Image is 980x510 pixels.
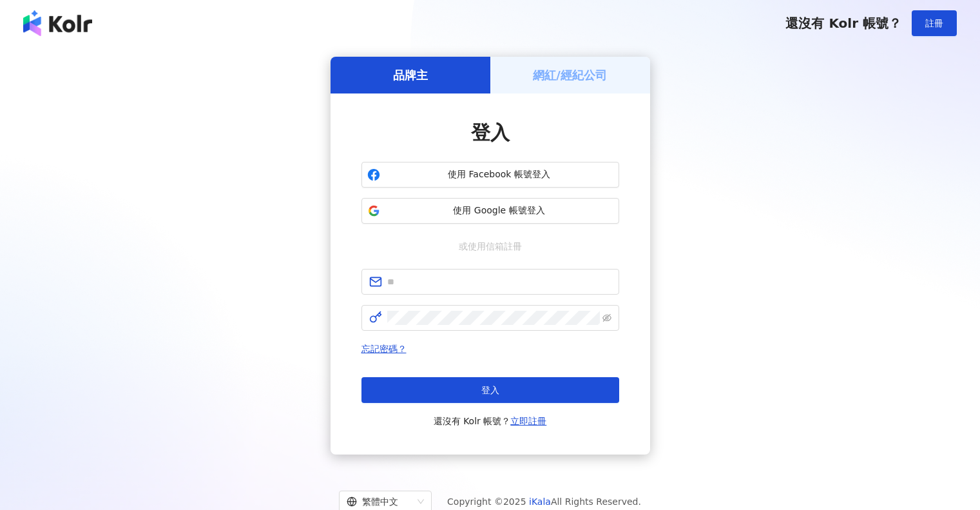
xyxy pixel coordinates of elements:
span: 或使用信箱註冊 [450,239,531,253]
a: 立即註冊 [510,416,546,426]
span: 登入 [481,385,499,395]
button: 使用 Google 帳號登入 [361,198,619,224]
h5: 品牌主 [393,67,428,83]
button: 登入 [361,377,619,403]
span: Copyright © 2025 All Rights Reserved. [447,494,641,509]
h5: 網紅/經紀公司 [533,67,607,83]
span: 登入 [471,121,510,144]
span: 還沒有 Kolr 帳號？ [434,413,547,429]
span: 使用 Google 帳號登入 [385,204,613,217]
span: 使用 Facebook 帳號登入 [385,168,613,181]
span: eye-invisible [602,313,611,322]
a: 忘記密碼？ [361,344,407,354]
button: 使用 Facebook 帳號登入 [361,162,619,188]
a: iKala [529,496,551,507]
span: 還沒有 Kolr 帳號？ [785,15,901,31]
button: 註冊 [912,10,957,36]
span: 註冊 [925,18,943,28]
img: logo [23,10,92,36]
